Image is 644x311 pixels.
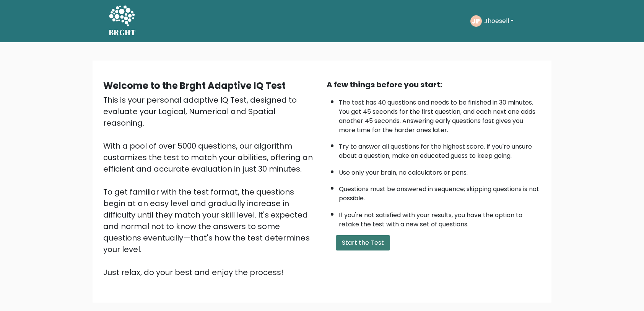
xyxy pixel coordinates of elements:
[339,207,541,229] li: If you're not satisfied with your results, you have the option to retake the test with a new set ...
[336,235,390,250] button: Start the Test
[109,28,136,37] h5: BRGHT
[482,16,516,26] button: Jhoesell
[327,79,541,90] div: A few things before you start:
[339,164,541,177] li: Use only your brain, no calculators or pens.
[103,79,286,92] b: Welcome to the Brght Adaptive IQ Test
[472,16,480,25] text: JP
[109,3,136,39] a: BRGHT
[339,138,541,160] li: Try to answer all questions for the highest score. If you're unsure about a question, make an edu...
[339,94,541,135] li: The test has 40 questions and needs to be finished in 30 minutes. You get 45 seconds for the firs...
[339,181,541,203] li: Questions must be answered in sequence; skipping questions is not possible.
[103,94,317,278] div: This is your personal adaptive IQ Test, designed to evaluate your Logical, Numerical and Spatial ...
